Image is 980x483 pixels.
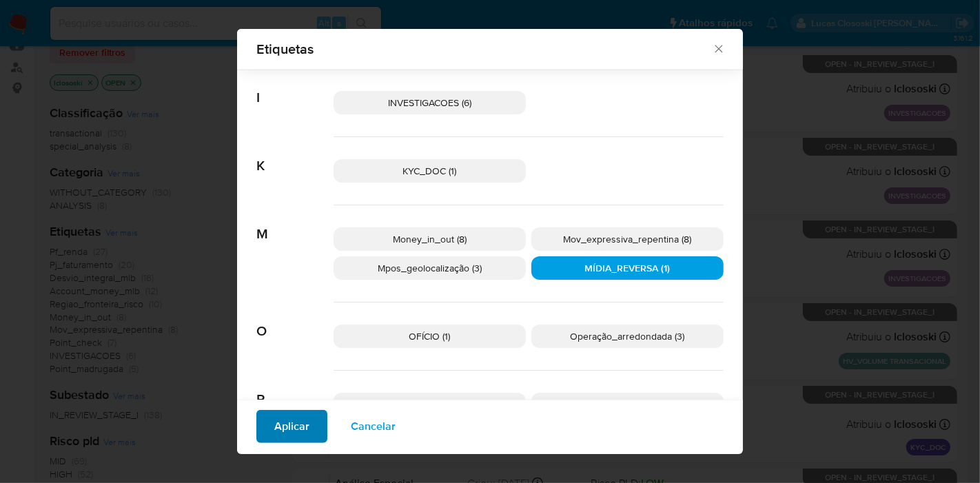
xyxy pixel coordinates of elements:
button: Aplicar [256,410,327,443]
span: Cancelar [351,411,396,442]
div: KYC_DOC (1) [334,159,526,183]
div: Mov_expressiva_repentina (8) [531,227,724,251]
button: Fechar [712,42,724,54]
span: M [256,205,334,243]
div: OFÍCIO (1) [334,325,526,348]
span: KYC_DOC (1) [403,164,457,178]
span: P [256,371,334,408]
span: Pf_renda (27) [402,398,458,411]
span: K [256,137,334,174]
div: Mpos_geolocalização (3) [334,256,526,280]
button: Cancelar [333,410,414,443]
span: Mpos_geolocalização (3) [378,261,482,275]
span: Etiquetas [256,42,712,56]
span: Mov_expressiva_repentina (8) [564,232,692,246]
div: MÍDIA_REVERSA (1) [531,256,724,280]
div: Pj_faturamento (20) [531,393,724,416]
div: Pf_renda (27) [334,393,526,416]
span: OFÍCIO (1) [409,329,451,343]
span: INVESTIGACOES (6) [388,96,471,110]
span: MÍDIA_REVERSA (1) [585,261,671,275]
span: Operação_arredondada (3) [571,329,685,343]
span: Money_in_out (8) [393,232,467,246]
span: Aplicar [274,411,309,442]
div: Money_in_out (8) [334,227,526,251]
span: O [256,302,334,340]
span: I [256,69,334,106]
div: INVESTIGACOES (6) [334,91,526,114]
span: Pj_faturamento (20) [586,398,669,411]
div: Operação_arredondada (3) [531,325,724,348]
